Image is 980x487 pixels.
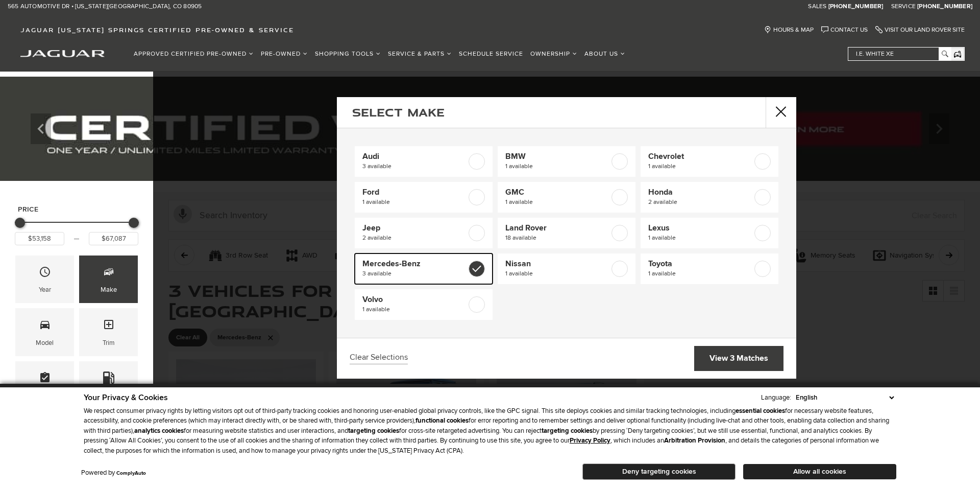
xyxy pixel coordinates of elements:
[761,395,791,401] div: Language:
[15,218,25,228] div: Minimum Price
[15,308,74,356] div: ModelModel
[352,107,445,118] h2: Select Make
[505,233,609,243] span: 18 available
[828,3,884,11] a: [PHONE_NUMBER]
[570,436,610,445] a: Privacy Policy
[498,253,635,284] a: Nissan1 available
[15,232,64,245] input: Minimum
[134,427,184,435] strong: analytics cookies
[39,284,51,295] div: Year
[39,316,51,337] span: Model
[648,197,752,207] span: 2 available
[821,26,868,34] a: Contact Us
[664,436,725,445] strong: Arbitration Provision
[648,151,752,161] span: Chevrolet
[39,263,51,284] span: Year
[743,464,896,479] button: Allow all cookies
[15,26,299,34] a: Jaguar [US_STATE] Springs Certified Pre-Owned & Service
[39,369,51,390] span: Features
[505,161,609,172] span: 1 available
[875,26,965,34] a: Visit Our Land Rover Site
[20,50,105,57] img: Jaguar
[641,253,778,284] a: Toyota1 available
[362,294,467,305] span: Volvo
[362,161,467,172] span: 3 available
[348,427,399,435] strong: targeting cookies
[498,146,635,177] a: BMW1 available
[891,3,916,10] span: Service
[542,427,593,435] strong: targeting cookies
[8,3,202,11] a: 565 Automotive Dr • [US_STATE][GEOGRAPHIC_DATA], CO 80905
[641,218,778,248] a: Lexus1 available
[641,182,778,213] a: Honda2 available
[641,146,778,177] a: Chevrolet1 available
[648,223,752,233] span: Lexus
[311,45,384,63] a: Shopping Tools
[362,151,467,161] span: Audi
[362,305,467,315] span: 1 available
[648,233,752,243] span: 1 available
[257,45,311,63] a: Pre-Owned
[736,407,785,415] strong: essential cookies
[694,346,783,371] a: View 3 Matches
[103,369,115,390] span: Fueltype
[15,361,74,409] div: FeaturesFeatures
[648,187,752,197] span: Honda
[20,26,294,34] span: Jaguar [US_STATE] Springs Certified Pre-Owned & Service
[103,263,115,284] span: Make
[101,284,117,295] div: Make
[793,392,896,403] select: Language Select
[79,361,138,409] div: FueltypeFueltype
[130,45,629,63] nav: Main Navigation
[582,463,736,480] button: Deny targeting cookies
[498,182,635,213] a: GMC1 available
[648,259,752,269] span: Toyota
[89,232,138,245] input: Maximum
[350,353,408,365] a: Clear Selections
[505,197,609,207] span: 1 available
[362,233,467,243] span: 2 available
[808,3,826,10] span: Sales
[648,269,752,279] span: 1 available
[848,48,950,60] input: i.e. White XE
[116,470,146,476] a: ComplyAuto
[355,146,493,177] a: Audi3 available
[384,45,455,63] a: Service & Parts
[362,269,467,279] span: 3 available
[415,416,469,425] strong: functional cookies
[355,218,493,248] a: Jeep2 available
[362,259,467,269] span: Mercedes-Benz
[917,3,972,11] a: [PHONE_NUMBER]
[505,187,609,197] span: GMC
[81,470,146,476] div: Powered by
[766,97,796,128] button: close
[103,337,115,349] div: Trim
[15,256,74,303] div: YearYear
[79,256,138,303] div: MakeMake
[764,26,814,34] a: Hours & Map
[362,223,467,233] span: Jeep
[79,308,138,356] div: TrimTrim
[498,218,635,248] a: Land Rover18 available
[355,182,493,213] a: Ford1 available
[18,205,135,214] h5: Price
[648,161,752,172] span: 1 available
[129,218,139,228] div: Maximum Price
[527,45,581,63] a: Ownership
[36,337,54,349] div: Model
[103,316,115,337] span: Trim
[505,223,609,233] span: Land Rover
[505,259,609,269] span: Nissan
[355,253,493,284] a: Mercedes-Benz3 available
[20,49,105,57] a: jaguar
[130,45,257,63] a: Approved Certified Pre-Owned
[84,406,896,456] p: We respect consumer privacy rights by letting visitors opt out of third-party tracking cookies an...
[505,269,609,279] span: 1 available
[581,45,629,63] a: About Us
[355,289,493,320] a: Volvo1 available
[84,392,168,403] span: Your Privacy & Cookies
[455,45,527,63] a: Schedule Service
[362,197,467,207] span: 1 available
[31,113,51,144] div: Previous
